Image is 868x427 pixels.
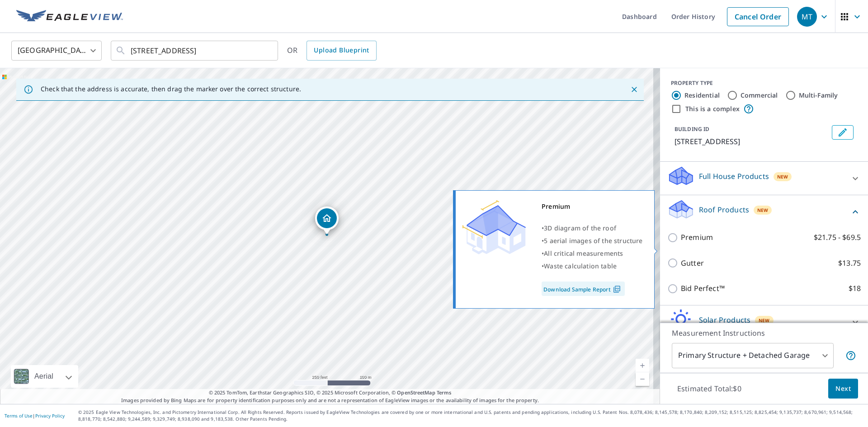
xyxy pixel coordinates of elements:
p: Gutter [681,258,704,269]
p: | [5,413,65,418]
label: Multi-Family [799,91,838,100]
span: New [759,317,770,324]
span: New [757,206,769,214]
label: Commercial [741,91,778,100]
div: Aerial [32,365,56,388]
img: Premium [462,200,526,254]
a: Terms [437,389,452,396]
div: • [542,260,643,272]
span: Next [835,383,851,394]
div: Roof ProductsNew [667,199,861,225]
p: $18 [849,283,861,294]
p: Check that the address is accurate, then drag the marker over the correct structure. [41,85,301,93]
button: Edit building 1 [832,125,854,140]
button: Next [828,379,858,399]
label: This is a complex [685,104,740,113]
span: 5 aerial images of the structure [544,236,642,245]
div: • [542,235,643,247]
p: $21.75 - $69.5 [814,232,861,243]
span: © 2025 TomTom, Earthstar Geographics SIO, © 2025 Microsoft Corporation, © [209,389,452,397]
div: Full House ProductsNew [667,165,861,191]
label: Residential [684,91,720,100]
a: Cancel Order [727,7,789,26]
div: • [542,222,643,235]
span: All critical measurements [544,249,623,258]
div: [GEOGRAPHIC_DATA] [11,38,102,63]
div: Primary Structure + Detached Garage [672,343,834,368]
a: Privacy Policy [35,413,65,419]
div: Aerial [11,365,78,388]
div: PROPERTY TYPE [671,79,857,87]
button: Close [628,84,640,95]
span: New [777,173,788,180]
p: [STREET_ADDRESS] [675,136,828,147]
p: © 2025 Eagle View Technologies, Inc. and Pictometry International Corp. All Rights Reserved. Repo... [78,409,863,422]
p: Premium [681,232,713,243]
a: OpenStreetMap [397,389,435,396]
p: BUILDING ID [675,125,709,133]
input: Search by address or latitude-longitude [131,38,259,63]
span: Upload Blueprint [314,45,369,56]
img: EV Logo [16,10,123,23]
p: Full House Products [699,171,769,182]
p: $13.75 [838,258,861,269]
div: OR [287,41,377,61]
p: Roof Products [699,204,749,215]
a: Upload Blueprint [307,41,376,61]
img: Pdf Icon [611,285,623,293]
a: Download Sample Report [542,282,625,296]
a: Terms of Use [5,413,33,419]
span: 3D diagram of the roof [544,224,616,232]
p: Measurement Instructions [672,328,856,338]
p: Solar Products [699,314,750,325]
p: Bid Perfect™ [681,283,725,294]
div: Solar ProductsNew [667,309,861,335]
div: • [542,247,643,260]
a: Current Level 17, Zoom In [636,359,649,372]
a: Current Level 17, Zoom Out [636,372,649,386]
span: Waste calculation table [544,262,617,270]
div: MT [797,7,817,27]
div: Dropped pin, building 1, Residential property, 212 Strawberry Ln Daytona Beach, FL 32117 [315,206,339,235]
div: Premium [542,200,643,213]
p: Estimated Total: $0 [670,379,749,399]
span: Your report will include the primary structure and a detached garage if one exists. [845,350,856,361]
